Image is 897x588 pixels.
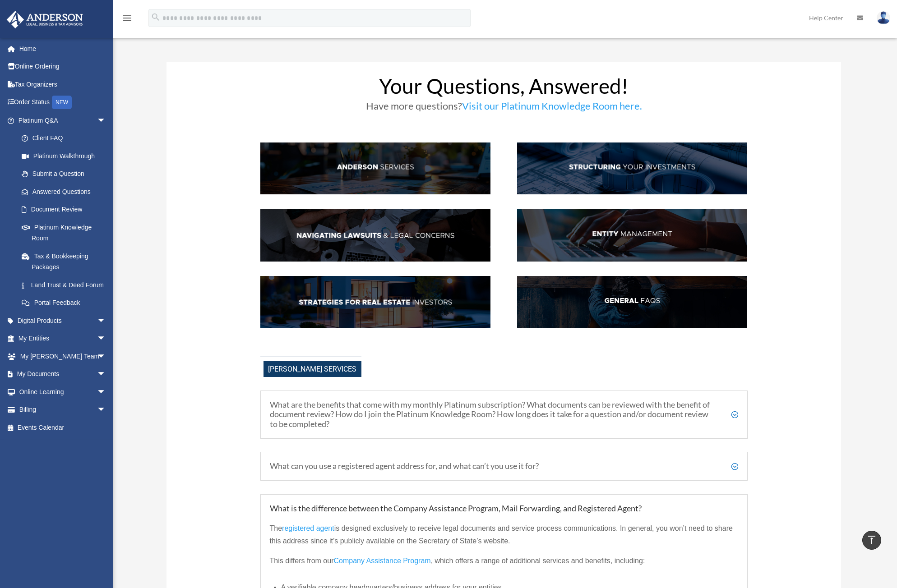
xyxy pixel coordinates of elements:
a: Document Review [13,201,120,219]
img: StratsRE_hdr [260,276,490,328]
h3: Have more questions? [260,101,748,115]
a: My Entitiesarrow_drop_down [6,330,120,348]
a: Order StatusNEW [6,93,120,112]
a: Platinum Knowledge Room [13,218,120,247]
img: StructInv_hdr [517,142,747,195]
span: registered agent [282,524,334,532]
a: My [PERSON_NAME] Teamarrow_drop_down [6,347,120,365]
span: arrow_drop_down [97,111,115,130]
a: Company Assistance Program [333,557,430,569]
img: EntManag_hdr [517,209,747,262]
a: Events Calendar [6,418,120,436]
a: Digital Productsarrow_drop_down [6,312,120,330]
img: Anderson Advisors Platinum Portal [4,11,86,28]
i: search [151,12,161,22]
span: arrow_drop_down [97,312,115,330]
a: Platinum Walkthrough [13,147,120,165]
span: arrow_drop_down [97,383,115,401]
span: [PERSON_NAME] Services [264,361,361,377]
span: , which offers a range of additional services and benefits, including: [431,557,645,565]
a: Submit a Question [13,165,120,183]
a: Answered Questions [13,183,120,201]
span: The [270,524,282,532]
h1: Your Questions, Answered! [260,76,748,101]
a: vertical_align_top [862,531,881,550]
i: vertical_align_top [866,534,877,545]
div: NEW [52,96,72,109]
a: Home [6,40,120,58]
a: Tax & Bookkeeping Packages [13,247,120,276]
span: Company Assistance Program [333,557,430,565]
h5: What are the benefits that come with my monthly Platinum subscription? What documents can be revi... [270,400,738,429]
img: AndServ_hdr [260,142,490,195]
h5: What is the difference between the Company Assistance Program, Mail Forwarding, and Registered Ag... [270,504,738,514]
span: This differs from our [270,557,334,565]
span: arrow_drop_down [97,401,115,419]
a: Portal Feedback [13,294,120,312]
a: Visit our Platinum Knowledge Room here. [462,100,642,116]
a: menu [122,16,133,23]
a: Land Trust & Deed Forum [13,276,120,294]
a: Billingarrow_drop_down [6,401,120,419]
a: Platinum Q&Aarrow_drop_down [6,111,120,129]
i: menu [122,13,133,23]
span: is designed exclusively to receive legal documents and service process communications. In general... [270,524,733,545]
img: GenFAQ_hdr [517,276,747,328]
a: Online Ordering [6,58,120,76]
img: User Pic [877,11,890,24]
a: registered agent [282,524,334,537]
span: arrow_drop_down [97,365,115,384]
span: arrow_drop_down [97,330,115,348]
h5: What can you use a registered agent address for, and what can’t you use it for? [270,461,738,471]
a: My Documentsarrow_drop_down [6,365,120,383]
a: Client FAQ [13,129,115,147]
a: Tax Organizers [6,75,120,93]
a: Online Learningarrow_drop_down [6,383,120,401]
img: NavLaw_hdr [260,209,490,262]
span: arrow_drop_down [97,347,115,366]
